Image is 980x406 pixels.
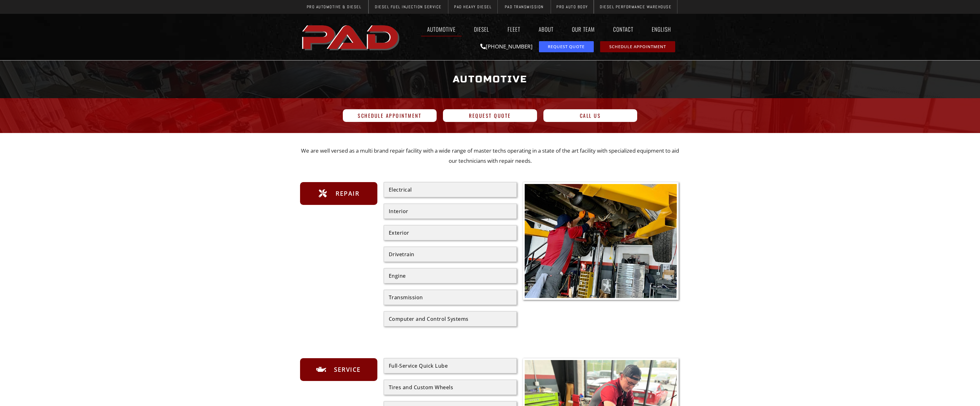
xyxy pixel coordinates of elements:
[300,20,403,54] img: The image shows the word "PAD" in bold, red, uppercase letters with a slight shadow effect.
[468,22,495,36] a: Diesel
[502,22,526,36] a: Fleet
[443,109,537,122] a: Request Quote
[533,22,560,36] a: About
[421,22,462,36] a: Automotive
[600,5,671,9] span: Diesel Performance Warehouse
[505,5,544,9] span: PAD Transmission
[332,365,361,375] span: Service
[539,41,594,52] a: request a service or repair quote
[580,113,601,118] span: Call Us
[389,316,512,321] div: Computer and Control Systems
[389,363,512,368] div: Full-Service Quick Lube
[343,109,437,122] a: Schedule Appointment
[389,209,512,214] div: Interior
[600,41,675,52] a: schedule repair or service appointment
[389,230,512,235] div: Exterior
[525,184,677,298] img: A mechanic in a red shirt and gloves works under a raised vehicle on a lift in an auto repair shop.
[303,67,677,91] h1: Automotive
[375,5,442,9] span: Diesel Fuel Injection Service
[480,43,533,50] a: [PHONE_NUMBER]
[543,109,637,122] a: Call Us
[358,113,421,118] span: Schedule Appointment
[389,273,512,278] div: Engine
[469,113,511,118] span: Request Quote
[454,5,491,9] span: PAD Heavy Diesel
[389,385,512,390] div: Tires and Custom Wheels
[300,146,680,166] p: We are well versed as a multi brand repair facility with a wide range of master techs operating i...
[566,22,601,36] a: Our Team
[607,22,639,36] a: Contact
[389,252,512,257] div: Drivetrain
[389,187,512,192] div: Electrical
[646,22,680,36] a: English
[556,5,588,9] span: Pro Auto Body
[334,188,359,199] span: Repair
[548,45,585,49] span: Request Quote
[300,20,403,54] a: pro automotive and diesel home page
[307,5,362,9] span: Pro Automotive & Diesel
[389,295,512,300] div: Transmission
[609,45,666,49] span: Schedule Appointment
[403,22,680,36] nav: Menu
